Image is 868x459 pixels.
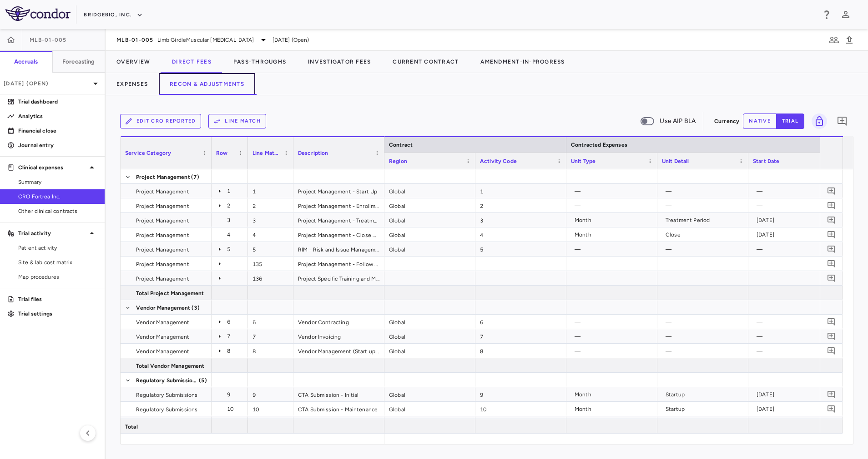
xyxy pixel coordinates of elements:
img: logo-full-SnFGN8VE.png [5,6,71,21]
span: Activity Code [480,158,517,164]
p: Financial close [18,127,97,135]
div: Month [575,387,653,402]
span: Project Management [136,228,189,242]
button: Recon & Adjustments [159,73,255,95]
h6: Forecasting [62,58,95,66]
p: [DATE] (Open) [4,79,90,88]
div: — [666,344,744,358]
span: CRO Fortrea Inc. [18,192,97,201]
div: — [666,315,744,329]
span: Start Date [753,158,780,164]
div: 6 [227,315,243,329]
span: Project Management [136,257,189,271]
button: Add comment [834,114,850,129]
div: Month [575,227,653,242]
div: Vendor Invoicing [293,329,384,343]
div: 136 [248,271,293,285]
p: Trial activity [18,229,86,237]
div: — [757,315,835,329]
div: Project Specific Training and Maintenance [293,271,384,285]
div: — [757,344,835,358]
span: Total [125,420,138,434]
div: 4 [220,227,243,242]
p: Clinical expenses [18,163,86,172]
span: Line Match [252,150,281,156]
span: Total Vendor Management [136,359,204,373]
div: Month [575,402,653,416]
div: — [757,198,835,213]
button: native [743,114,777,129]
button: Amendment-In-Progress [469,51,575,73]
button: Pass-Throughs [222,51,297,73]
span: Site & lab cost matrix [18,258,97,267]
div: 8 [227,344,243,358]
span: [DATE] (Open) [273,36,309,44]
div: CTA Submission - Initial [293,387,384,401]
div: Global [384,213,475,227]
svg: Add comment [827,201,836,210]
svg: Add comment [827,230,836,239]
button: Direct Fees [161,51,222,73]
p: Trial files [18,295,97,303]
span: Vendor Management [136,344,190,359]
svg: Add comment [827,405,836,413]
div: Global [384,315,475,329]
div: Global [384,344,475,358]
div: Vendor Management (Start up to Close Out) [293,344,384,358]
div: Global [384,227,475,242]
p: Trial settings [18,310,97,318]
svg: Add comment [827,274,836,282]
div: 5 [475,242,566,256]
span: Patient activity [18,244,97,252]
div: 8 [475,344,566,358]
div: Global [384,242,475,256]
div: Startup [666,387,744,402]
span: Project Management [136,242,189,257]
div: 10 [220,402,243,416]
div: 10 [475,402,566,416]
div: 9 [220,387,243,402]
button: Add comment [825,330,838,342]
div: — [575,329,653,344]
span: Project Management [136,184,189,199]
button: Add comment [825,257,838,270]
span: Lock grid [808,114,827,129]
span: Summary [18,178,97,186]
div: Global [384,198,475,212]
div: Global [384,387,475,401]
svg: Add comment [827,216,836,224]
div: 1 [475,184,566,198]
button: trial [776,114,804,129]
div: — [757,329,835,344]
span: Regulatory Submissions [136,388,197,402]
div: 4 [475,227,566,242]
span: Description [298,150,328,156]
div: [DATE] [757,387,835,402]
div: — [575,198,653,213]
div: 2 [227,198,243,213]
div: Global [384,416,475,430]
div: — [575,242,653,257]
div: Project Management - Treatment [293,213,384,227]
button: Add comment [825,345,838,357]
div: 8 [248,344,293,358]
button: Add comment [825,316,838,328]
div: 10 [248,402,293,416]
button: Line Match [208,114,266,128]
div: — [757,242,835,257]
div: Close [666,227,744,242]
svg: Add comment [827,259,836,268]
div: 4 [248,227,293,242]
button: Add comment [825,272,838,284]
div: 11 [248,416,293,430]
button: BridgeBio, Inc. [84,8,143,22]
div: 3 [220,213,243,227]
div: 1 [248,184,293,198]
div: — [575,315,653,329]
span: Total Project Management [136,286,204,301]
span: Row [216,150,227,156]
div: 6 [475,315,566,329]
div: 3 [475,213,566,227]
button: Add comment [825,199,838,212]
span: Region [389,158,407,164]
